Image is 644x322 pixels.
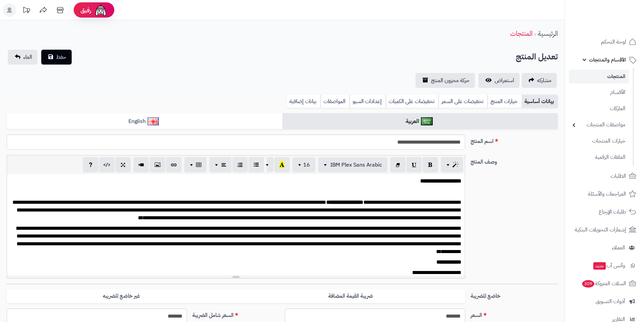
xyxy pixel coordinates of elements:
span: الغاء [23,53,32,61]
a: العملاء [569,240,640,256]
span: استعراض [495,76,514,84]
span: لوحة التحكم [601,37,626,47]
a: وآتس آبجديد [569,257,640,274]
img: English [147,117,159,125]
a: الأقسام [569,85,629,100]
span: المراجعات والأسئلة [588,189,626,199]
a: بيانات أساسية [522,95,558,108]
a: حركة مخزون المنتج [415,73,475,88]
span: إشعارات التحويلات البنكية [575,225,626,234]
a: استعراض [478,73,520,88]
a: الطلبات [569,168,640,184]
span: السلات المتروكة [581,279,626,288]
span: حفظ [56,53,66,61]
label: السعر [468,308,560,319]
label: اسم المنتج [468,134,560,145]
h2: تعديل المنتج [516,50,558,64]
a: الماركات [569,101,629,116]
span: أدوات التسويق [596,297,625,306]
span: رفيق [80,6,91,14]
a: الملفات الرقمية [569,150,629,165]
img: logo-2.png [598,18,638,32]
button: 16 [292,157,315,172]
span: IBM Plex Sans Arabic [330,161,382,169]
a: English [7,113,282,130]
a: السلات المتروكة309 [569,275,640,292]
a: المواصفات [320,95,350,108]
span: الأقسام والمنتجات [589,55,626,65]
span: 309 [582,280,594,288]
button: حفظ [41,50,72,65]
label: وصف المنتج [468,155,560,166]
a: المنتجات [569,70,629,83]
a: أدوات التسويق [569,293,640,309]
a: إشعارات التحويلات البنكية [569,222,640,238]
a: مشاركه [522,73,557,88]
a: مواصفات المنتجات [569,118,629,132]
span: 16 [303,161,310,169]
a: الرئيسية [538,28,558,39]
label: خاضع للضريبة [468,289,560,300]
a: العربية [282,113,558,130]
span: جديد [593,262,606,270]
a: خيارات المنتجات [569,134,629,148]
a: خيارات المنتج [487,95,522,108]
a: المراجعات والأسئلة [569,186,640,202]
a: طلبات الإرجاع [569,204,640,220]
label: ضريبة القيمة المضافة [236,289,465,303]
span: مشاركه [537,76,551,84]
a: تخفيضات على السعر [438,95,487,108]
a: المنتجات [510,28,532,39]
img: العربية [421,117,433,125]
label: السعر شامل الضريبة [190,308,282,319]
a: الغاء [8,50,38,65]
span: الطلبات [611,171,626,181]
span: وآتس آب [593,261,625,270]
a: بيانات إضافية [287,95,320,108]
a: لوحة التحكم [569,34,640,50]
span: حركة مخزون المنتج [431,76,470,84]
a: تحديثات المنصة [18,3,35,19]
span: طلبات الإرجاع [599,207,626,217]
label: غير خاضع للضريبه [7,289,236,303]
span: العملاء [612,243,625,252]
a: إعدادات السيو [350,95,386,108]
img: ai-face.png [94,3,108,17]
a: تخفيضات على الكميات [386,95,438,108]
button: IBM Plex Sans Arabic [318,157,387,172]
